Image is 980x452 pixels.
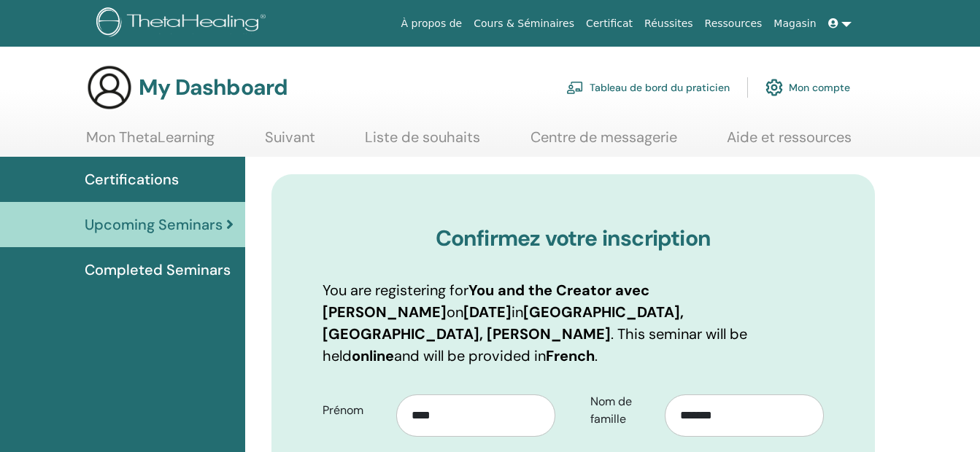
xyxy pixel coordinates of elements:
a: Mon ThetaLearning [86,128,215,157]
h3: Confirmez votre inscription [323,225,824,252]
a: Magasin [768,10,822,37]
a: Suivant [265,128,315,157]
span: Certifications [85,168,179,190]
a: À propos de [396,10,468,37]
h3: My Dashboard [139,74,288,101]
a: Liste de souhaits [365,128,480,157]
b: You and the Creator avec [PERSON_NAME] [323,281,649,322]
a: Aide et ressources [727,128,852,157]
a: Tableau de bord du praticien [566,71,730,104]
b: French [546,346,595,365]
p: You are registering for on in . This seminar will be held and will be provided in . [323,279,824,367]
a: Ressources [699,10,768,37]
a: Centre de messagerie [530,128,677,157]
a: Certificat [580,10,638,37]
label: Prénom [312,397,397,424]
img: chalkboard-teacher.svg [566,81,584,94]
img: logo.png [96,7,271,40]
span: Upcoming Seminars [85,214,223,235]
a: Réussites [638,10,698,37]
a: Mon compte [765,71,850,104]
a: Cours & Séminaires [468,10,580,37]
img: generic-user-icon.jpg [86,64,133,111]
label: Nom de famille [579,388,665,433]
b: online [352,346,394,365]
span: Completed Seminars [85,259,231,281]
img: cog.svg [765,75,783,100]
b: [DATE] [463,303,512,322]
